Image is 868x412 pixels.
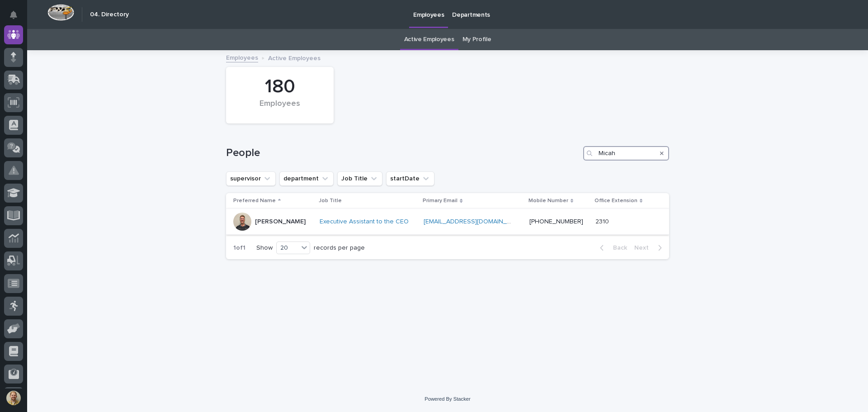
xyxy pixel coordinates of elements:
input: Search [583,146,669,161]
span: Back [608,245,627,251]
h2: 04. Directory [90,11,129,19]
button: startDate [386,171,434,186]
p: Preferred Name [233,196,276,206]
p: Office Extension [594,196,637,206]
a: Powered By Stacker [425,396,470,402]
p: 1 of 1 [226,237,253,259]
p: Show [256,244,273,252]
a: [PHONE_NUMBER] [529,218,583,225]
p: Mobile Number [528,196,568,206]
button: supervisor [226,171,276,186]
button: Notifications [4,5,23,24]
img: Workspace Logo [47,4,74,21]
tr: [PERSON_NAME]Executive Assistant to the CEO [EMAIL_ADDRESS][DOMAIN_NAME] [PHONE_NUMBER]23102310 [226,209,669,235]
p: Primary Email [423,196,458,206]
p: Job Title [319,196,342,206]
div: 20 [277,243,298,253]
div: 180 [241,76,318,98]
p: records per page [314,244,365,252]
div: Notifications [11,11,23,25]
button: department [279,171,334,186]
p: Active Employees [268,52,321,62]
p: [PERSON_NAME] [255,218,306,226]
a: Employees [226,52,258,62]
a: Executive Assistant to the CEO [320,218,409,226]
h1: People [226,147,580,160]
p: 2310 [595,216,611,226]
span: Next [634,245,654,251]
a: [EMAIL_ADDRESS][DOMAIN_NAME] [424,218,526,225]
button: Next [631,244,669,252]
button: Job Title [337,171,382,186]
a: Active Employees [404,29,454,50]
button: users-avatar [4,388,23,407]
div: Employees [241,99,318,118]
a: My Profile [462,29,491,50]
button: Back [593,244,631,252]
